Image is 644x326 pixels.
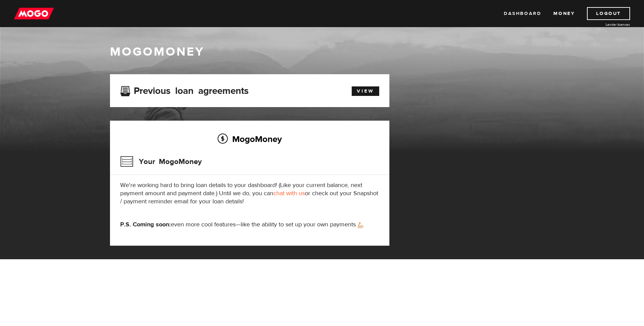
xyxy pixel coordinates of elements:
[120,153,202,170] h3: Your MogoMoney
[553,7,575,20] a: Money
[120,221,379,229] p: even more cool features—like the ability to set up your own payments
[120,181,379,206] p: We're working hard to bring loan details to your dashboard! (Like your current balance, next paym...
[587,7,630,20] a: Logout
[358,222,363,228] img: strong arm emoji
[352,86,379,96] a: View
[120,132,379,146] h2: MogoMoney
[14,7,54,20] img: mogo_logo-11ee424be714fa7cbb0f0f49df9e16ec.png
[120,85,249,94] h3: Previous loan agreements
[579,22,630,27] a: Lender licences
[273,189,305,197] a: chat with us
[120,221,171,228] strong: P.S. Coming soon:
[110,45,534,59] h1: MogoMoney
[504,7,541,20] a: Dashboard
